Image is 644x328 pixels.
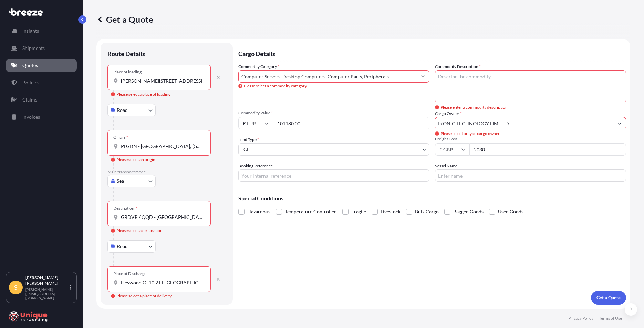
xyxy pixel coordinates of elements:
[107,240,156,253] button: Select transport
[25,275,68,286] p: [PERSON_NAME] [PERSON_NAME]
[6,24,77,38] a: Insights
[435,136,626,142] span: Freight Cost
[22,96,37,103] p: Claims
[113,205,137,211] div: Destination
[117,107,128,114] span: Road
[435,162,457,169] label: Vessel Name
[6,59,77,72] a: Quotes
[121,143,202,150] input: Origin
[599,316,622,321] a: Terms of Use
[121,77,202,84] input: Place of loading
[453,207,484,217] span: Bagged Goods
[6,41,77,55] a: Shipments
[107,50,145,58] p: Route Details
[238,162,273,169] label: Booking Reference
[238,169,429,182] input: Your internal reference
[591,291,626,305] button: Get a Quote
[498,207,523,217] span: Used Goods
[22,28,39,34] p: Insights
[273,117,429,129] input: Type amount
[435,110,462,117] label: Cargo Owner
[22,45,45,52] p: Shipments
[6,110,77,124] a: Invoices
[6,76,77,89] a: Policies
[111,293,172,299] div: Please select a place of delivery
[121,214,202,221] input: Destination
[239,70,417,83] input: Select a commodity type
[238,83,429,89] span: Please select a commodity category
[9,311,48,322] img: organization-logo
[111,91,170,98] div: Please select a place of loading
[107,175,156,187] button: Select transport
[107,169,226,175] p: Main transport mode
[469,143,626,156] input: Enter amount
[111,156,155,163] div: Please select an origin
[351,207,366,217] span: Fragile
[238,143,429,156] button: LCL
[14,284,18,291] span: S
[596,294,621,301] p: Get a Quote
[241,146,249,153] span: LCL
[568,316,593,321] a: Privacy Policy
[285,207,337,217] span: Temperature Controlled
[435,117,613,129] input: Full name
[107,104,156,116] button: Select transport
[417,70,429,83] button: Show suggestions
[435,63,481,70] label: Commodity Description
[113,135,128,140] div: Origin
[435,169,626,182] input: Enter name
[247,207,270,217] span: Hazardous
[25,287,68,300] p: [PERSON_NAME][EMAIL_ADDRESS][DOMAIN_NAME]
[435,104,508,111] span: Please enter a commodity description
[238,195,626,201] p: Special Conditions
[238,43,626,63] p: Cargo Details
[22,114,40,120] p: Invoices
[113,69,142,75] div: Place of loading
[238,63,279,70] label: Commodity Category
[238,110,429,116] span: Commodity Value
[111,227,163,234] div: Please select a destination
[22,79,39,86] p: Policies
[117,178,124,184] span: Sea
[22,62,38,69] p: Quotes
[6,93,77,107] a: Claims
[96,14,153,25] p: Get a Quote
[238,136,259,143] span: Load Type
[415,207,439,217] span: Bulk Cargo
[613,117,626,129] button: Show suggestions
[113,271,146,276] div: Place of Discharge
[435,70,626,103] textarea: laptops
[435,130,500,137] span: Please select or type cargo owner
[117,243,128,250] span: Road
[121,279,202,286] input: Place of Discharge
[381,207,401,217] span: Livestock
